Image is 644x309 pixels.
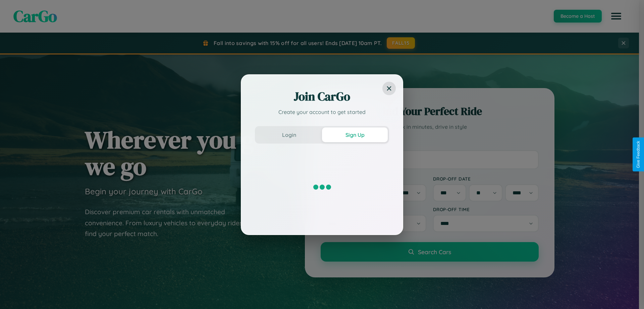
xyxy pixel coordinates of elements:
button: Login [256,127,322,142]
iframe: Intercom live chat [7,286,23,302]
div: Give Feedback [636,141,641,168]
h2: Join CarGo [255,88,389,105]
p: Create your account to get started [255,108,389,116]
button: Sign Up [322,127,388,142]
